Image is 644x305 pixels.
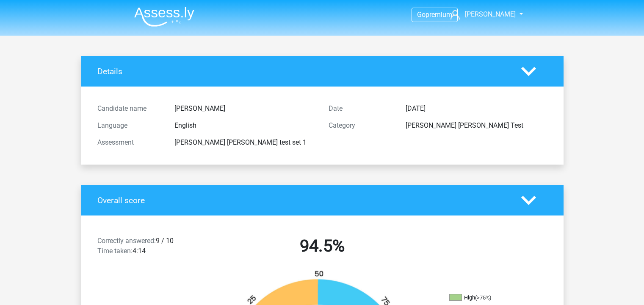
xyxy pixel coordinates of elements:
[134,7,194,27] img: Assessly
[399,120,553,131] div: [PERSON_NAME] [PERSON_NAME] Test
[475,294,491,301] div: (>75%)
[97,196,509,205] h4: Overall score
[97,67,509,76] h4: Details
[465,10,516,18] span: [PERSON_NAME]
[91,236,207,260] div: 9 / 10 4:14
[97,237,156,245] span: Correctly answered:
[91,104,168,114] div: Candidate name
[91,137,168,148] div: Assessment
[168,120,322,131] div: English
[417,11,426,19] span: Go
[447,9,517,20] a: [PERSON_NAME]
[322,120,399,131] div: Category
[168,104,322,114] div: [PERSON_NAME]
[168,137,322,148] div: [PERSON_NAME] [PERSON_NAME] test set 1
[97,247,133,255] span: Time taken:
[322,104,399,114] div: Date
[449,294,534,302] li: High
[91,120,168,131] div: Language
[399,104,553,114] div: [DATE]
[412,9,457,20] a: Gopremium
[426,11,452,19] span: premium
[213,236,431,256] h2: 94.5%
